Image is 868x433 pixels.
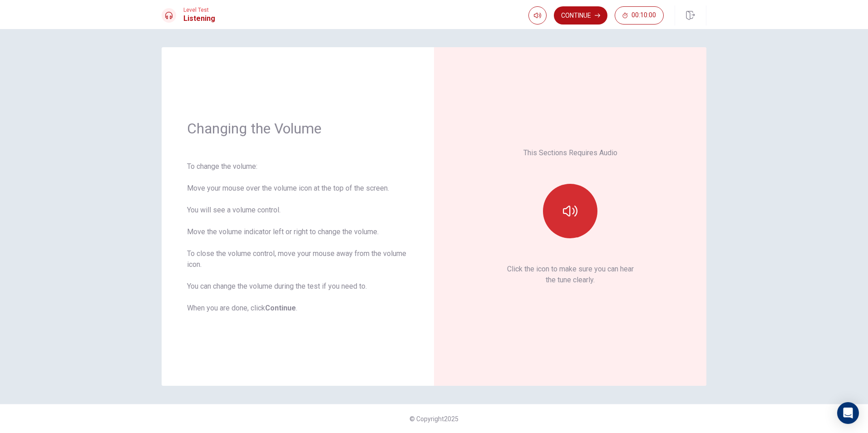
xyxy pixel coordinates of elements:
[554,6,607,25] button: Continue
[183,7,215,13] span: Level Test
[409,415,459,423] span: © Copyright 2025
[187,161,409,314] div: To change the volume: Move your mouse over the volume icon at the top of the screen. You will see...
[265,304,296,312] b: Continue
[507,264,634,285] p: Click the icon to make sure you can hear the tune clearly.
[183,13,215,24] h1: Listening
[523,148,617,158] p: This Sections Requires Audio
[615,6,664,25] button: 00:10:00
[187,119,409,138] h1: Changing the Volume
[631,12,656,19] span: 00:10:00
[837,402,859,424] div: Open Intercom Messenger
